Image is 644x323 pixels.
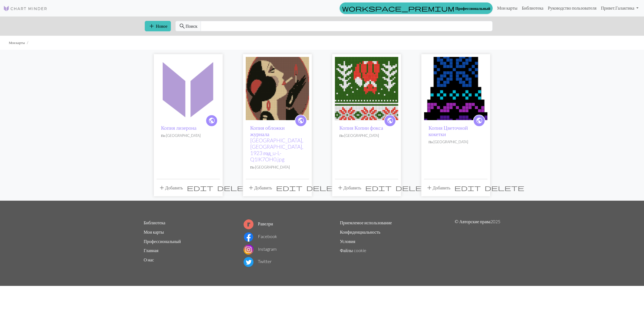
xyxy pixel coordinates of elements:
[365,184,392,191] i: Edit
[145,21,171,31] button: Новое
[340,2,493,14] a: Профессиональный
[599,2,641,13] a: Привет,Галактика
[148,22,155,30] span: add
[304,183,348,193] button: Удалить
[295,115,307,127] a: public
[298,116,304,125] span: public
[187,184,213,191] i: Edit
[335,57,398,120] img: лиса
[157,183,185,193] button: Добавить
[339,133,394,138] p: По [GEOGRAPHIC_DATA]
[395,184,435,192] span: delete
[476,116,483,125] span: public
[342,4,454,12] span: workspace_premium
[185,23,197,29] span: Поиск
[387,116,394,125] span: public
[276,184,302,192] span: edit
[365,184,392,192] span: edit
[144,248,159,253] a: Главная
[244,257,253,267] img: Логотип Twitter
[339,125,383,131] a: Копия Копии фокса
[244,219,253,229] img: Логотип Ravelry
[483,183,526,193] button: Удалить
[384,115,396,127] a: public
[476,115,483,126] i: public
[244,259,272,264] a: Twitter
[337,184,343,192] span: add
[246,57,309,120] img: Обложка журнала Nuevo Mundo, Испания, 1923 год_u-L-Q1IK7OH0.jpg
[340,248,366,253] a: Файлы cookie
[424,85,487,90] a: Цветочная Коромысло
[144,229,164,234] a: Мои карты
[424,183,452,193] button: Добавить
[161,133,215,138] p: По [GEOGRAPHIC_DATA]
[455,218,500,268] p: © Авторские права 2025
[208,116,215,125] span: public
[161,125,197,131] a: Копия лизерона
[495,2,520,13] a: Мои карты
[473,115,485,127] a: public
[248,184,254,192] span: add
[144,220,165,225] a: Библиотека
[246,183,274,193] button: Добавить
[335,183,363,193] button: Добавить
[144,257,154,262] a: О нас
[217,184,257,192] span: delete
[276,184,302,191] i: Edit
[215,183,259,193] button: Удалить
[340,239,355,244] a: Условия
[246,85,309,90] a: Обложка журнала Nuevo Mundo, Испания, 1923 год_u-L-Q1IK7OH0.jpg
[306,184,346,192] span: delete
[429,125,468,137] a: Копия Цветочной кокетки
[244,246,277,252] a: Instagram
[244,221,273,226] a: Равелри
[298,115,304,126] i: public
[244,232,253,242] img: Логотип Facebook
[335,85,398,90] a: лиса
[244,245,253,255] img: Логотип Instagram
[250,165,305,170] p: По [GEOGRAPHIC_DATA]
[157,85,220,90] a: liseron
[206,115,218,127] a: public
[520,2,546,13] a: Библиотека
[144,239,181,244] a: Профессиональный
[454,184,481,192] span: edit
[394,183,437,193] button: Удалить
[3,5,47,12] img: Логотип
[179,22,185,30] span: search
[363,183,394,193] button: Edit
[429,139,483,145] p: По [GEOGRAPHIC_DATA]
[426,184,433,192] span: add
[485,184,524,192] span: delete
[340,220,392,225] a: Приемлемое использование
[250,125,303,162] a: Копия обложки журнала [GEOGRAPHIC_DATA], [GEOGRAPHIC_DATA], 1923 год_u-L-Q1IK7OH0.jpg
[185,183,215,193] button: Edit
[340,229,380,234] a: Конфиденциальность
[157,57,220,120] img: liseron
[274,183,304,193] button: Edit
[208,115,215,126] i: public
[454,184,481,191] i: Edit
[545,2,599,13] a: Руководство пользователя
[9,40,25,45] li: Мои карты
[387,115,394,126] i: public
[244,234,277,239] a: Facebook
[159,184,165,192] span: add
[452,183,483,193] button: Edit
[187,184,213,192] span: edit
[424,57,487,120] img: Цветочная Коромысло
